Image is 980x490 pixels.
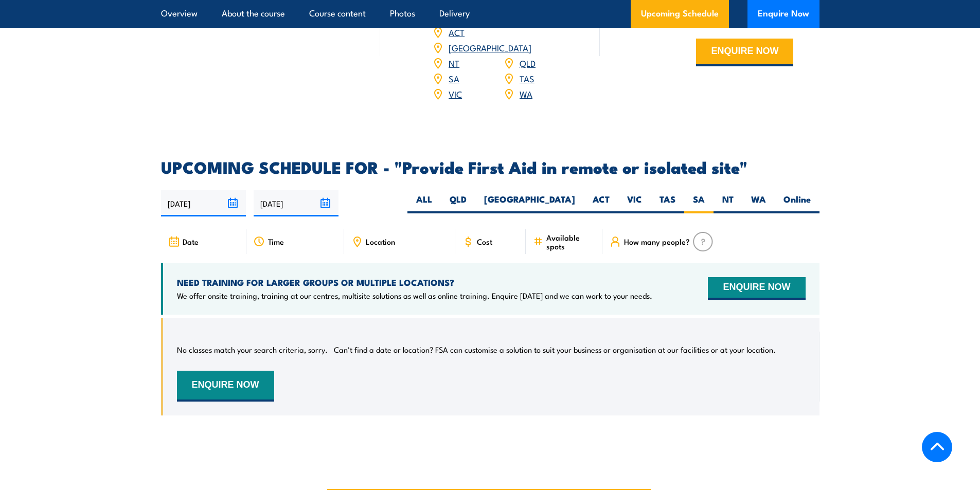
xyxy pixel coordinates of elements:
label: Online [775,193,819,213]
label: ALL [407,193,441,213]
span: Available spots [546,233,595,250]
a: WA [520,87,532,100]
a: TAS [520,72,534,84]
button: ENQUIRE NOW [708,277,805,300]
span: Date [183,237,199,246]
span: Location [366,237,395,246]
label: VIC [618,193,651,213]
button: ENQUIRE NOW [177,371,274,402]
label: QLD [441,193,475,213]
span: Time [268,237,284,246]
label: ACT [584,193,618,213]
a: [GEOGRAPHIC_DATA] [449,41,531,53]
label: SA [684,193,714,213]
a: QLD [520,57,536,69]
label: NT [714,193,742,213]
p: No classes match your search criteria, sorry. [177,344,328,355]
label: TAS [651,193,684,213]
span: How many people? [624,237,690,246]
h4: NEED TRAINING FOR LARGER GROUPS OR MULTIPLE LOCATIONS? [177,277,652,288]
input: To date [254,190,338,216]
label: [GEOGRAPHIC_DATA] [475,193,584,213]
span: Cost [477,237,492,246]
a: ACT [449,26,465,38]
p: We offer onsite training, training at our centres, multisite solutions as well as online training... [177,291,652,301]
h2: UPCOMING SCHEDULE FOR - "Provide First Aid in remote or isolated site" [161,159,819,174]
a: SA [449,72,459,84]
input: From date [161,190,246,216]
label: WA [742,193,775,213]
a: VIC [449,87,462,100]
button: ENQUIRE NOW [696,39,793,66]
p: Can’t find a date or location? FSA can customise a solution to suit your business or organisation... [334,344,776,355]
a: NT [449,57,459,69]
